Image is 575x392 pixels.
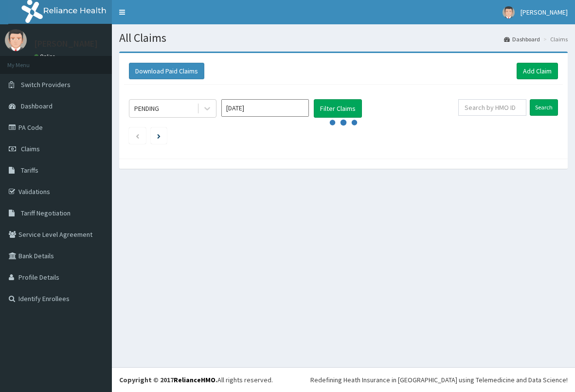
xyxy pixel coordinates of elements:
input: Search by HMO ID [458,99,526,116]
a: RelianceHMO [174,375,216,384]
button: Download Paid Claims [129,63,204,79]
li: Claims [541,35,568,43]
img: User Image [503,6,515,18]
img: User Image [5,29,27,51]
span: Dashboard [21,102,53,110]
h1: All Claims [119,32,568,44]
a: Previous page [135,131,140,140]
a: Add Claim [517,63,558,79]
svg: audio-loading [329,108,358,137]
span: Switch Providers [21,80,71,89]
input: Select Month and Year [221,99,309,117]
strong: Copyright © 2017 . [119,375,217,384]
div: PENDING [134,104,159,113]
div: Redefining Heath Insurance in [GEOGRAPHIC_DATA] using Telemedicine and Data Science! [310,375,568,385]
p: [PERSON_NAME] [34,39,98,48]
footer: All rights reserved. [112,367,575,392]
span: [PERSON_NAME] [521,8,568,17]
a: Online [34,53,57,60]
a: Dashboard [504,35,540,43]
span: Tariff Negotiation [21,209,71,217]
button: Filter Claims [314,99,362,118]
input: Search [530,99,558,116]
span: Claims [21,144,40,153]
span: Tariffs [21,166,38,175]
a: Next page [157,131,161,140]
